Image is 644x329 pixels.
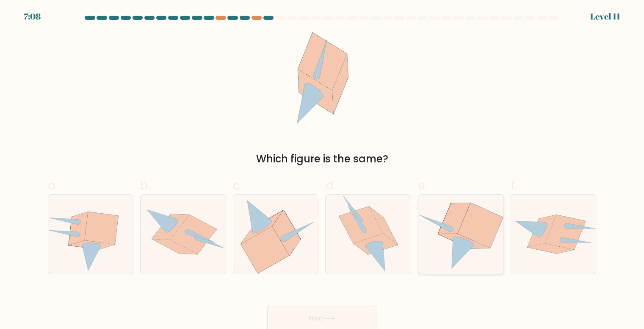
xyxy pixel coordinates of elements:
span: f. [511,177,517,194]
div: Level 11 [590,10,620,23]
span: c. [233,177,242,194]
span: e. [418,177,427,194]
div: 7:08 [24,10,41,23]
span: b. [140,177,150,194]
span: a. [48,177,58,194]
div: Which figure is the same? [53,151,591,167]
span: d. [325,177,335,194]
